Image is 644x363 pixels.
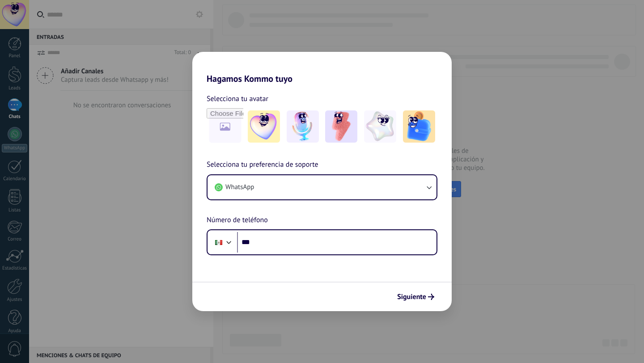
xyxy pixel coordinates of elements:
span: Número de teléfono [207,215,268,226]
button: WhatsApp [208,175,436,199]
img: -1.jpeg [248,110,280,143]
img: -2.jpeg [287,110,319,143]
img: -5.jpeg [403,110,435,143]
h2: Hagamos Kommo tuyo [192,52,452,84]
div: Mexico: + 52 [210,233,227,252]
img: -3.jpeg [325,110,357,143]
button: Siguiente [393,289,438,304]
span: Selecciona tu preferencia de soporte [207,159,318,171]
img: -4.jpeg [364,110,396,143]
span: WhatsApp [225,183,254,192]
span: Selecciona tu avatar [207,93,268,105]
span: Siguiente [397,294,426,300]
